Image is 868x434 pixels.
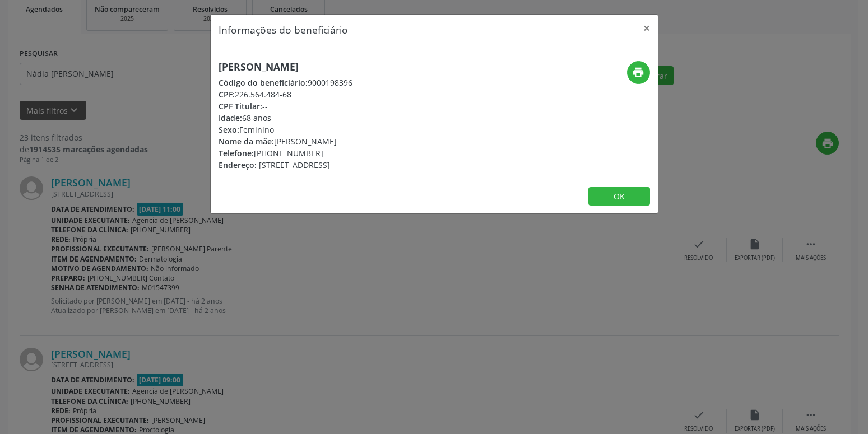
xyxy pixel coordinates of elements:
[219,77,352,88] div: 9000198396
[219,160,257,170] span: Endereço:
[219,136,352,147] div: [PERSON_NAME]
[219,89,235,100] span: CPF:
[219,22,348,37] h5: Informações do beneficiário
[219,147,352,159] div: [PHONE_NUMBER]
[219,88,352,100] div: 226.564.484-68
[219,148,254,158] span: Telefone:
[219,124,239,135] span: Sexo:
[219,136,274,147] span: Nome da mãe:
[219,77,308,88] span: Código do beneficiário:
[259,160,330,170] span: [STREET_ADDRESS]
[635,15,658,42] button: Close
[627,61,650,84] button: print
[219,100,352,112] div: --
[588,187,650,206] button: OK
[219,101,262,111] span: CPF Titular:
[219,112,352,124] div: 68 anos
[632,66,644,78] i: print
[219,113,242,123] span: Idade:
[219,61,352,73] h5: [PERSON_NAME]
[219,124,352,136] div: Feminino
